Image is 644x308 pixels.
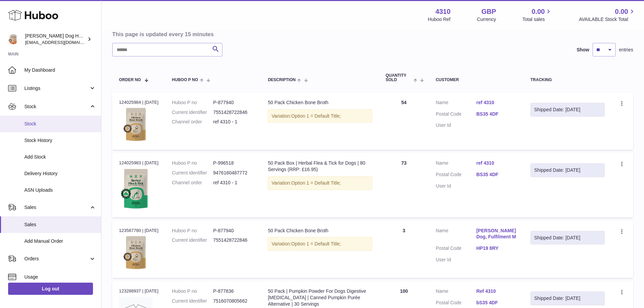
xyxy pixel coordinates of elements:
[119,288,159,294] div: 123288937 | [DATE]
[379,93,429,150] td: 54
[268,237,372,251] div: Variation:
[172,228,213,234] dt: Huboo P no
[25,40,99,45] span: [EMAIL_ADDRESS][DOMAIN_NAME]
[213,119,254,125] dd: ref 4310 - 1
[268,99,372,106] div: 50 Pack Chicken Bone Broth
[119,78,141,82] span: Order No
[119,99,159,105] div: 124025984 | [DATE]
[213,170,254,176] dd: 9476160487772
[532,7,545,16] span: 0.00
[24,170,96,177] span: Delivery History
[477,16,496,23] div: Currency
[436,160,476,168] dt: Name
[24,121,96,127] span: Stock
[379,221,429,278] td: 3
[268,176,372,190] div: Variation:
[436,122,476,128] dt: User Id
[476,228,517,240] a: [PERSON_NAME] Dog, Fulfilment M
[172,298,213,304] dt: Current identifier
[119,168,153,209] img: Flea_TickBlend-NewPackagingFront.jpg
[24,137,96,144] span: Stock History
[268,109,372,123] div: Variation:
[522,16,552,23] span: Total sales
[436,288,476,296] dt: Name
[8,34,18,44] img: internalAdmin-4310@internal.huboo.com
[8,283,93,295] a: Log out
[436,111,476,119] dt: Postal Code
[268,228,372,234] div: 50 Pack Chicken Bone Broth
[476,160,517,166] a: ref 4310
[119,108,153,141] img: 43101700581387.png
[436,78,517,82] div: Customer
[172,119,213,125] dt: Channel order
[119,160,159,166] div: 124025983 | [DATE]
[24,103,89,110] span: Stock
[172,109,213,116] dt: Current identifier
[24,238,96,244] span: Add Manual Order
[522,7,552,23] a: 0.00 Total sales
[24,154,96,160] span: Add Stock
[24,274,96,280] span: Usage
[476,99,517,106] a: ref 4310
[291,241,341,246] span: Option 1 = Default Title;
[25,33,86,46] div: [PERSON_NAME] Dog House
[481,7,496,16] strong: GBP
[172,180,213,186] dt: Channel order
[268,78,295,82] span: Description
[213,237,254,243] dd: 7551428722846
[579,7,636,23] a: 0.00 AVAILABLE Stock Total
[213,180,254,186] dd: ref 4310 - 1
[213,99,254,106] dd: P-877940
[386,73,412,82] span: Quantity Sold
[476,245,517,252] a: HP19 8RY
[24,256,89,262] span: Orders
[436,257,476,263] dt: User Id
[213,288,254,294] dd: P-877836
[24,221,96,228] span: Sales
[476,288,517,294] a: Ref 4310
[619,47,633,53] span: entries
[379,153,429,217] td: 73
[436,99,476,108] dt: Name
[213,109,254,116] dd: 7551428722846
[476,111,517,117] a: BS35 4DF
[291,180,341,186] span: Option 1 = Default Title;
[119,236,153,269] img: 43101700581387.png
[436,183,476,189] dt: User Id
[428,16,451,23] div: Huboo Ref
[24,67,96,73] span: My Dashboard
[24,85,89,92] span: Listings
[577,47,589,53] label: Show
[534,235,601,241] div: Shipped Date: [DATE]
[112,30,631,38] h3: This page is updated every 15 minutes
[172,160,213,166] dt: Huboo P no
[534,167,601,173] div: Shipped Date: [DATE]
[534,295,601,302] div: Shipped Date: [DATE]
[213,160,254,166] dd: P-996518
[172,288,213,294] dt: Huboo P no
[172,170,213,176] dt: Current identifier
[291,113,341,119] span: Option 1 = Default Title;
[436,245,476,253] dt: Postal Code
[268,160,372,173] div: 50 Pack Box | Herbal Flea & Tick for Dogs | 80 Servings (RRP: £16.95)
[213,298,254,304] dd: 7516070805662
[24,187,96,193] span: ASN Uploads
[268,288,372,307] div: 50 Pack | Pumpkin Powder For Dogs Digestive [MEDICAL_DATA] | Canned Pumpkin Purée Alternative | 3...
[119,228,159,234] div: 123587780 | [DATE]
[172,99,213,106] dt: Huboo P no
[435,7,451,16] strong: 4310
[24,204,89,211] span: Sales
[172,237,213,243] dt: Current identifier
[615,7,628,16] span: 0.00
[534,106,601,113] div: Shipped Date: [DATE]
[436,171,476,180] dt: Postal Code
[476,171,517,178] a: BS35 4DF
[436,300,476,308] dt: Postal Code
[579,16,636,23] span: AVAILABLE Stock Total
[436,228,476,242] dt: Name
[530,78,605,82] div: Tracking
[213,228,254,234] dd: P-877940
[172,78,198,82] span: Huboo P no
[476,300,517,306] a: bS35 4DF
